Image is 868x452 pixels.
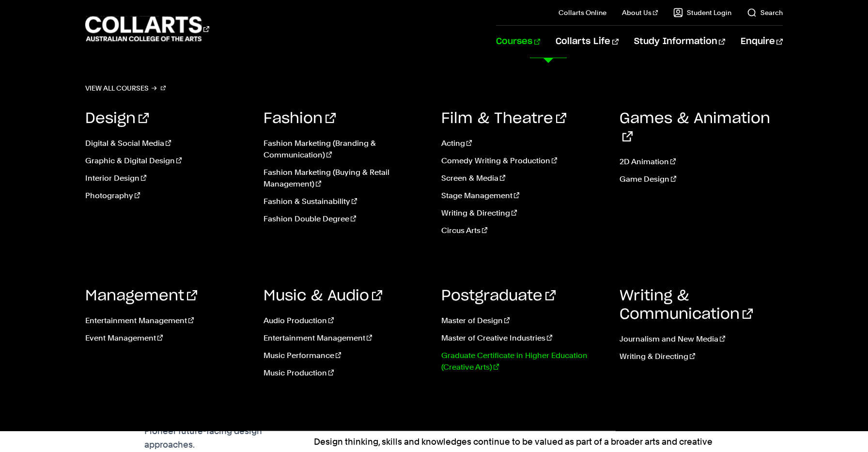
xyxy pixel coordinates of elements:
[441,225,605,236] a: Circus Arts
[620,173,783,185] a: Game Design
[620,333,783,345] a: Journalism and New Media
[85,289,197,303] a: Management
[673,8,731,17] a: Student Login
[263,138,427,161] a: Fashion Marketing (Branding & Communication)
[620,289,753,322] a: Writing & Communication
[263,350,427,361] a: Music Performance
[85,315,249,327] a: Entertainment Management
[441,332,605,344] a: Master of Creative Industries
[558,8,606,17] a: Collarts Online
[85,111,149,126] a: Design
[441,138,605,149] a: Acting
[144,424,314,452] p: Pioneer future-facing design approaches.
[85,15,209,43] div: Go to homepage
[441,111,566,126] a: Film & Theatre
[263,332,427,344] a: Entertainment Management
[441,190,605,202] a: Stage Management
[263,196,427,207] a: Fashion & Sustainability
[263,167,427,190] a: Fashion Marketing (Buying & Retail Management)
[263,111,336,126] a: Fashion
[441,207,605,219] a: Writing & Directing
[620,351,783,362] a: Writing & Directing
[85,190,249,202] a: Photography
[85,138,249,149] a: Digital & Social Media
[263,289,382,303] a: Music & Audio
[441,315,605,327] a: Master of Design
[85,81,166,95] a: View all courses
[747,8,783,17] a: Search
[741,26,783,58] a: Enquire
[556,26,618,58] a: Collarts Life
[441,350,605,373] a: Graduate Certificate in Higher Education (Creative Arts)
[620,111,770,144] a: Games & Animation
[263,213,427,225] a: Fashion Double Degree
[496,26,540,58] a: Courses
[441,289,556,303] a: Postgraduate
[85,172,249,184] a: Interior Design
[441,172,605,184] a: Screen & Media
[263,367,427,379] a: Music Production
[263,315,427,327] a: Audio Production
[441,155,605,167] a: Comedy Writing & Production
[622,8,658,17] a: About Us
[634,26,725,58] a: Study Information
[85,155,249,167] a: Graphic & Digital Design
[85,332,249,344] a: Event Management
[620,156,783,168] a: 2D Animation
